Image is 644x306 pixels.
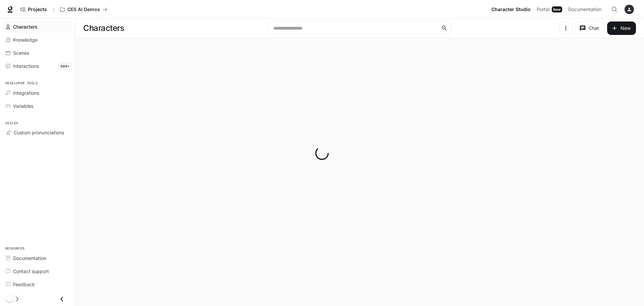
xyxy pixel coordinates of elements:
span: Interactions [13,62,39,70]
span: Feedback [13,281,35,288]
a: PortalNew [534,3,565,16]
button: All workspaces [57,3,110,16]
button: Open Command Menu [608,3,621,16]
span: Dark mode toggle [6,295,13,302]
span: Custom pronunciations [14,129,64,136]
a: Integrations [3,87,72,99]
div: / [50,6,57,13]
a: Documentation [566,3,606,16]
a: Feedback [3,278,72,290]
span: Knowledge [13,36,38,43]
span: Characters [13,23,38,30]
span: 999+ [58,63,72,70]
span: Documentation [13,255,46,262]
a: Custom pronunciations [3,127,72,138]
a: Go to projects [17,3,50,16]
a: Documentation [3,252,72,264]
a: Scenes [3,47,72,59]
a: Variables [3,100,72,112]
a: Interactions [3,60,72,72]
p: CES AI Demos [67,7,100,12]
div: New [552,6,562,12]
button: Close drawer [54,292,69,306]
span: Projects [28,7,47,12]
span: Integrations [13,89,39,96]
span: Scenes [13,49,29,56]
a: Contact support [3,265,72,277]
span: Variables [13,102,33,110]
a: Characters [3,21,72,33]
span: Documentation [568,5,601,14]
a: Character Studio [489,3,533,16]
span: Contact support [13,268,49,275]
span: Portal [537,5,549,14]
a: Knowledge [3,34,72,46]
span: Character Studio [491,5,531,14]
